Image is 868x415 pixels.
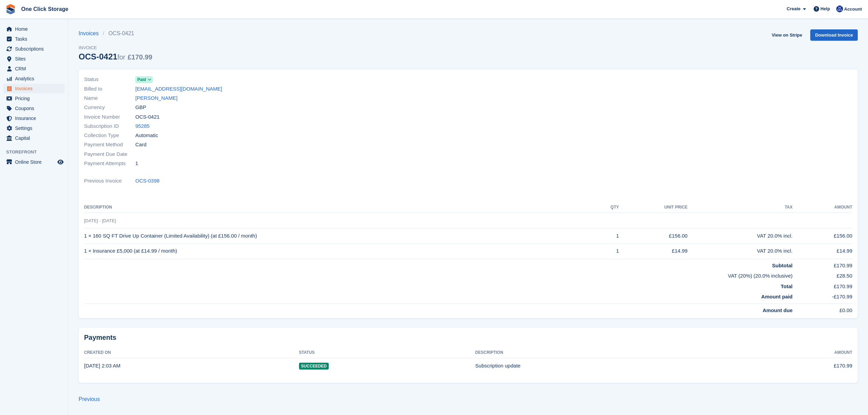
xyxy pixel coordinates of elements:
span: Card [135,141,147,149]
strong: Subtotal [772,263,792,268]
span: Succeeded [299,363,329,370]
span: Analytics [15,74,56,83]
span: £170.99 [127,53,152,61]
img: stora-icon-8386f47178a22dfd0bd8f6a31ec36ba5ce8667c1dd55bd0f319d3a0aa187defe.svg [5,4,16,14]
a: menu [3,84,65,93]
a: menu [3,123,65,133]
span: Automatic [135,132,158,139]
a: 95285 [135,122,150,130]
span: CRM [15,64,56,73]
div: VAT 20.0% incl. [688,232,792,240]
td: 1 × 160 SQ FT Drive Up Container (Limited Availability) (at £156.00 / month) [84,228,594,244]
td: 1 × Insurance £5,000 (at £14.99 / month) [84,243,594,259]
a: View on Stripe [769,29,805,41]
span: Account [844,6,862,13]
a: Download Invoice [810,29,858,41]
span: Capital [15,133,56,143]
td: £14.99 [792,243,852,259]
th: Description [475,347,743,358]
span: Collection Type [84,132,135,139]
td: VAT (20%) (20.0% inclusive) [84,269,792,280]
a: menu [3,104,65,113]
a: menu [3,54,65,64]
strong: Amount paid [761,294,793,299]
td: £0.00 [792,304,852,314]
th: Created On [84,347,299,358]
th: Amount [743,347,852,358]
td: £156.00 [619,228,688,244]
a: Previous [79,396,100,402]
span: Payment Attempts [84,160,135,168]
span: Billed to [84,85,135,93]
th: QTY [594,202,619,213]
span: 1 [135,160,138,168]
a: menu [3,64,65,73]
span: Subscriptions [15,44,56,54]
td: -£170.99 [792,290,852,304]
a: menu [3,157,65,167]
a: Paid [135,76,153,83]
span: OCS-0421 [135,113,160,121]
th: Description [84,202,594,213]
td: £28.50 [792,269,852,280]
span: Storefront [6,149,68,156]
a: Preview store [56,158,65,166]
a: menu [3,133,65,143]
strong: Amount due [763,307,793,313]
span: Sites [15,54,56,64]
span: Name [84,94,135,102]
span: Payment Due Date [84,150,135,158]
img: Thomas [836,5,843,12]
span: Help [820,5,830,12]
span: Payment Method [84,141,135,149]
time: 2025-09-25 01:03:34 UTC [84,363,120,369]
span: Home [15,24,56,34]
span: Invoice [79,44,152,51]
th: Unit Price [619,202,688,213]
span: for [117,53,125,61]
a: menu [3,24,65,34]
span: Settings [15,123,56,133]
td: 1 [594,243,619,259]
div: VAT 20.0% incl. [688,247,792,255]
th: Tax [688,202,792,213]
td: £170.99 [792,259,852,269]
a: [EMAIL_ADDRESS][DOMAIN_NAME] [135,85,222,93]
td: £170.99 [792,280,852,291]
span: Tasks [15,34,56,44]
div: OCS-0421 [79,52,152,61]
span: Online Store [15,157,56,167]
span: Paid [137,77,146,83]
span: Status [84,76,135,83]
span: Invoices [15,84,56,93]
a: One Click Storage [18,3,71,15]
span: [DATE] - [DATE] [84,218,116,223]
td: £170.99 [743,358,852,373]
span: Invoice Number [84,113,135,121]
td: 1 [594,228,619,244]
a: menu [3,74,65,83]
th: Amount [792,202,852,213]
span: Insurance [15,113,56,123]
a: menu [3,94,65,103]
a: menu [3,34,65,44]
td: Subscription update [475,358,743,373]
a: [PERSON_NAME] [135,94,177,102]
h2: Payments [84,333,852,342]
th: Status [299,347,475,358]
span: Currency [84,104,135,111]
span: Pricing [15,94,56,103]
span: Subscription ID [84,122,135,130]
a: menu [3,44,65,54]
strong: Total [781,283,793,289]
a: OCS-0398 [135,177,160,185]
span: Previous Invoice [84,177,135,185]
a: menu [3,113,65,123]
a: Invoices [79,29,103,38]
td: £156.00 [792,228,852,244]
nav: breadcrumbs [79,29,152,38]
span: GBP [135,104,146,111]
td: £14.99 [619,243,688,259]
span: Create [787,5,800,12]
span: Coupons [15,104,56,113]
